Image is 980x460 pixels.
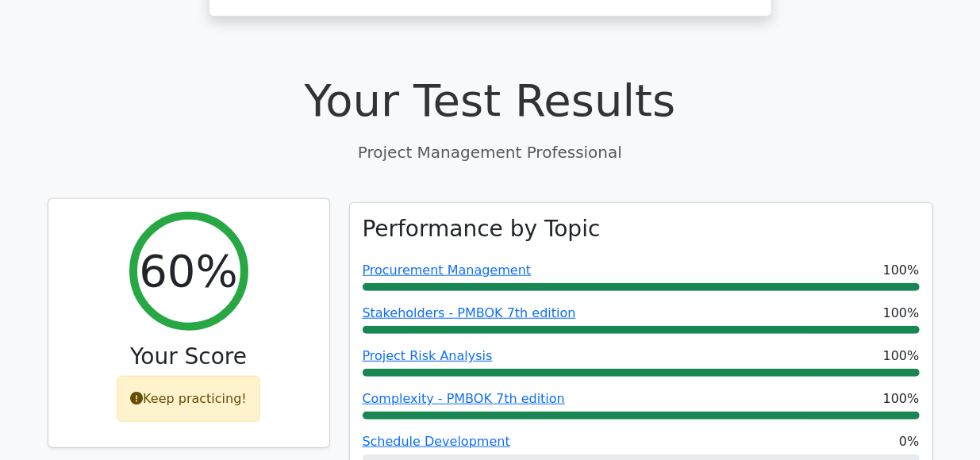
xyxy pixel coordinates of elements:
h2: 60% [139,244,237,297]
span: 100% [883,261,920,280]
h1: Your Test Results [48,74,933,127]
h3: Your Score [61,343,317,370]
span: 100% [883,347,920,366]
span: 100% [883,389,920,408]
a: Stakeholders - PMBOK 7th edition [363,305,576,320]
div: Keep practicing! [117,376,260,422]
span: 100% [883,304,920,323]
a: Project Risk Analysis [363,348,493,363]
h3: Performance by Topic [363,216,601,243]
a: Procurement Management [363,263,532,278]
p: Project Management Professional [48,140,933,164]
a: Complexity - PMBOK 7th edition [363,391,565,406]
a: Schedule Development [363,434,510,449]
span: 0% [899,432,919,451]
